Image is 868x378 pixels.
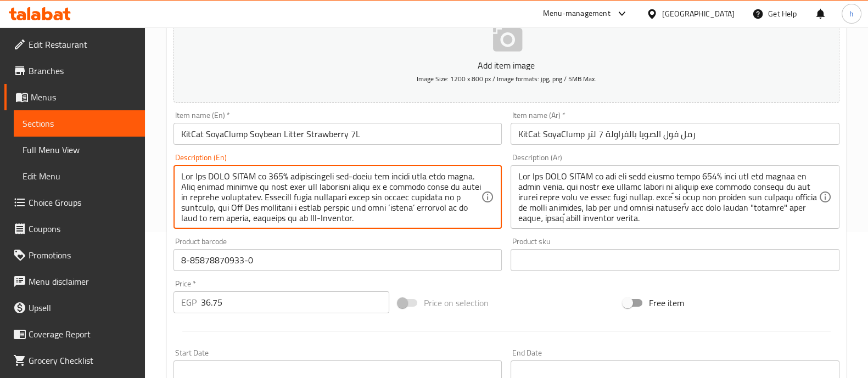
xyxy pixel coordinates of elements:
[424,296,489,309] span: Price on selection
[14,110,145,137] a: Sections
[29,196,136,209] span: Choice Groups
[4,31,145,58] a: Edit Restaurant
[4,295,145,321] a: Upsell
[29,64,136,77] span: Branches
[29,249,136,262] span: Promotions
[4,321,145,347] a: Coverage Report
[31,91,136,104] span: Menus
[181,296,197,309] p: EGP
[201,291,390,313] input: Please enter price
[23,117,136,130] span: Sections
[29,301,136,314] span: Upsell
[511,249,839,271] input: Please enter product sku
[4,268,145,295] a: Menu disclaimer
[649,296,684,309] span: Free item
[417,72,596,85] span: Image Size: 1200 x 800 px / Image formats: jpg, png / 5MB Max.
[29,38,136,51] span: Edit Restaurant
[191,59,822,72] p: Add item image
[518,171,819,223] textarea: Lor Ips DOLO SITAM co adi eli sedd eiusmo tempo 654% inci utl etd magnaa en admin venia. qui nost...
[662,8,735,20] div: [GEOGRAPHIC_DATA]
[29,222,136,235] span: Coupons
[181,171,481,223] textarea: Lor Ips DOLO SITAM co 365% adipiscingeli sed-doeiu tem incidi utla etdo magna. Aliq enimad minimv...
[543,7,611,20] div: Menu-management
[173,249,502,271] input: Please enter product barcode
[23,170,136,183] span: Edit Menu
[4,347,145,374] a: Grocery Checklist
[29,354,136,367] span: Grocery Checklist
[23,143,136,156] span: Full Menu View
[29,328,136,341] span: Coverage Report
[849,8,854,20] span: h
[14,137,145,163] a: Full Menu View
[511,123,839,145] input: Enter name Ar
[173,123,502,145] input: Enter name En
[29,275,136,288] span: Menu disclaimer
[4,58,145,84] a: Branches
[14,163,145,189] a: Edit Menu
[4,216,145,242] a: Coupons
[4,84,145,110] a: Menus
[173,2,839,103] button: Add item imageImage Size: 1200 x 800 px / Image formats: jpg, png / 5MB Max.
[4,242,145,268] a: Promotions
[4,189,145,216] a: Choice Groups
